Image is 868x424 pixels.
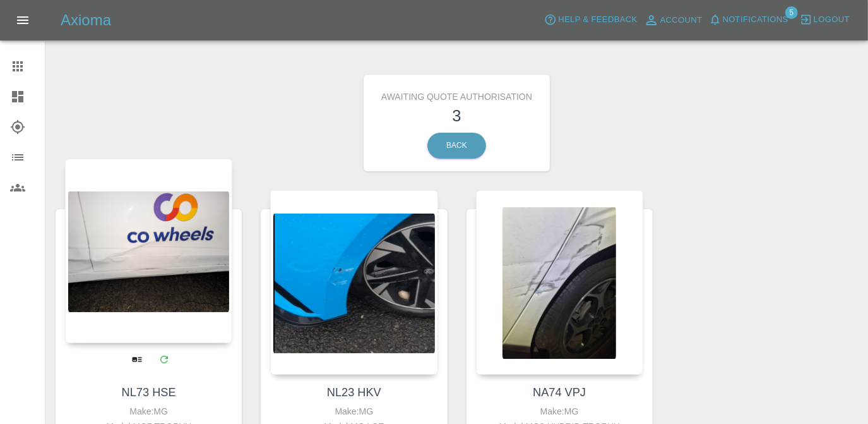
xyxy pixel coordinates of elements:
div: Make: MG [273,404,434,419]
a: NL23 HKV [327,386,381,399]
a: Account [641,10,706,30]
div: Make: MG [479,404,640,419]
a: Back [427,133,486,159]
h5: Axioma [61,10,111,30]
a: NA74 VPJ [533,386,586,399]
button: Help & Feedback [541,10,640,30]
button: Notifications [706,10,792,30]
h3: 3 [373,104,540,128]
a: NL73 HSE [122,386,176,399]
span: Account [660,13,703,28]
a: View [124,346,150,372]
a: Modify [151,346,177,372]
span: Help & Feedback [558,13,637,27]
span: Logout [814,13,850,27]
button: Open drawer [8,5,38,35]
div: Make: MG [68,404,229,419]
h6: Awaiting Quote Authorisation [373,84,540,104]
span: Notifications [723,13,788,27]
button: Logout [797,10,853,30]
span: 5 [785,6,798,19]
